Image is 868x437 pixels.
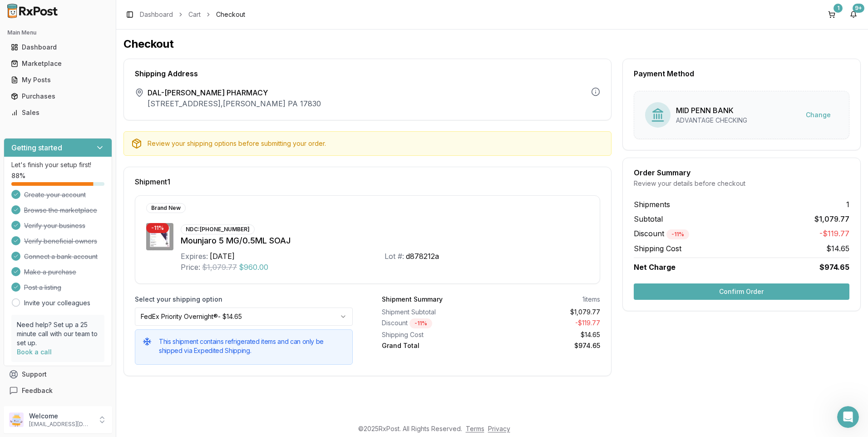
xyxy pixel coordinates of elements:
div: - 11 % [146,223,169,233]
div: Lot #: [385,251,404,262]
div: Shipment Subtotal [382,308,487,317]
label: Select your shipping option [135,295,353,304]
span: $14.65 [826,243,849,254]
button: Marketplace [4,56,112,71]
div: Shipping Cost [382,330,487,339]
a: Terms [466,425,484,432]
h2: Main Menu [7,29,108,36]
span: Verify your business [24,221,85,230]
span: DAL-[PERSON_NAME] PHARMACY [148,87,321,98]
span: Connect a bank account [24,252,98,261]
div: Mounjaro 5 MG/0.5ML SOAJ [181,234,589,247]
button: Confirm Order [634,283,849,300]
div: Dashboard [11,43,105,52]
button: Support [4,366,112,382]
div: 1 [833,4,843,13]
a: Dashboard [140,10,173,19]
div: NDC: [PHONE_NUMBER] [181,224,255,234]
div: 9+ [853,4,864,13]
h3: Getting started [11,142,62,153]
a: Invite your colleagues [24,298,90,308]
button: Dashboard [4,40,112,55]
img: User avatar [9,412,24,427]
span: Checkout [216,10,245,19]
div: Expires: [181,251,208,262]
div: - 11 % [409,318,432,328]
div: Price: [181,262,200,273]
p: [STREET_ADDRESS] , [PERSON_NAME] PA 17830 [148,98,321,109]
div: Order Summary [634,169,849,176]
button: Sales [4,105,112,120]
div: Grand Total [382,341,487,350]
span: Verify beneficial owners [24,237,97,246]
img: RxPost Logo [4,4,62,18]
p: Welcome [29,412,92,421]
div: Sales [11,108,105,117]
span: Shipping Cost [634,243,681,254]
span: Browse the marketplace [24,206,97,215]
span: Feedback [22,386,53,395]
a: Dashboard [7,39,108,55]
a: Marketplace [7,55,108,72]
div: 1 items [582,295,600,304]
a: Purchases [7,88,108,104]
div: d878212a [406,251,439,262]
nav: breadcrumb [140,10,245,19]
span: $1,079.77 [814,214,849,224]
button: Change [799,107,838,123]
div: Payment Method [634,70,849,77]
div: ADVANTAGE CHECKING [676,116,747,125]
h5: This shipment contains refrigerated items and can only be shipped via Expedited Shipping. [159,337,345,355]
iframe: Intercom live chat [837,406,859,428]
button: 9+ [846,7,861,22]
div: $974.65 [494,341,600,350]
span: $974.65 [819,262,849,273]
div: Brand New [146,203,186,213]
div: - $119.77 [494,318,600,328]
span: Shipment 1 [135,178,170,185]
div: - 11 % [666,229,689,239]
span: -$119.77 [819,228,849,239]
div: $14.65 [494,330,600,339]
div: Marketplace [11,59,105,68]
span: Post a listing [24,283,61,292]
span: 1 [846,199,849,210]
span: $960.00 [239,262,268,273]
p: [EMAIL_ADDRESS][DOMAIN_NAME] [29,421,92,428]
a: Sales [7,104,108,121]
span: Make a purchase [24,268,76,277]
span: Net Charge [634,263,676,272]
div: My Posts [11,75,105,84]
span: Subtotal [634,214,663,224]
a: Cart [188,10,201,19]
a: My Posts [7,72,108,88]
h1: Checkout [123,37,861,51]
span: 88 % [11,171,25,180]
button: 1 [824,7,839,22]
span: Discount [634,229,689,238]
button: Purchases [4,89,112,104]
div: Review your shipping options before submitting your order. [148,139,604,148]
div: [DATE] [210,251,235,262]
img: Mounjaro 5 MG/0.5ML SOAJ [146,223,173,250]
div: MID PENN BANK [676,105,747,116]
div: Discount [382,318,487,328]
span: Create your account [24,190,86,199]
a: Privacy [488,425,510,432]
button: My Posts [4,73,112,87]
div: Shipping Address [135,70,600,77]
div: $1,079.77 [494,308,600,317]
p: Need help? Set up a 25 minute call with our team to set up. [17,320,99,348]
p: Let's finish your setup first! [11,160,104,169]
div: Shipment Summary [382,295,443,304]
a: Book a call [17,348,52,356]
div: Review your details before checkout [634,179,849,188]
span: $1,079.77 [202,262,237,273]
button: Feedback [4,382,112,399]
span: Shipments [634,199,670,210]
div: Purchases [11,92,105,101]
